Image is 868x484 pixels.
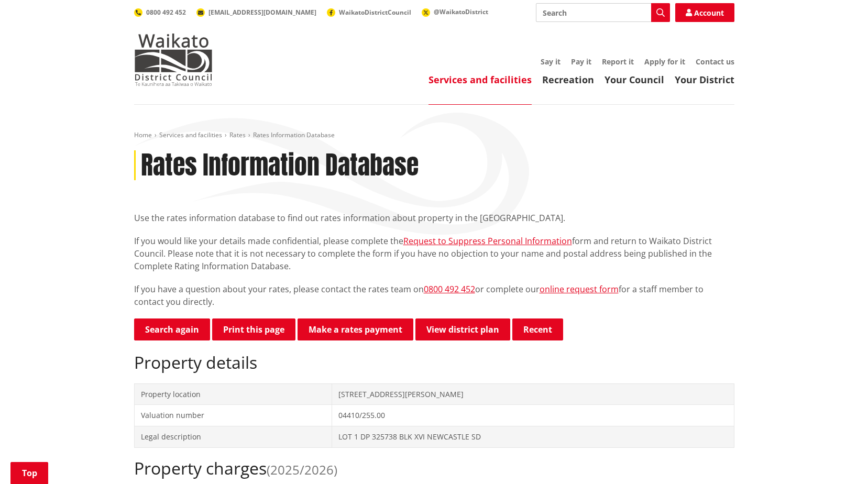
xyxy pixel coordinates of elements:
a: Your District [675,73,734,86]
a: 0800 492 452 [134,8,186,17]
a: Make a rates payment [298,318,413,340]
iframe: Messenger Launcher [820,440,858,478]
td: 04410/255.00 [332,405,734,426]
nav: breadcrumb [134,131,734,140]
h1: Rates Information Database [141,150,419,181]
h2: Property details [134,353,734,372]
a: View district plan [415,318,510,340]
p: If you would like your details made confidential, please complete the form and return to Waikato ... [134,235,734,272]
span: @WaikatoDistrict [434,7,488,16]
a: @WaikatoDistrict [422,7,488,16]
td: Valuation number [134,405,332,426]
span: WaikatoDistrictCouncil [339,8,411,17]
p: Use the rates information database to find out rates information about property in the [GEOGRAPHI... [134,212,734,224]
a: Request to Suppress Personal Information [403,235,572,247]
a: WaikatoDistrictCouncil [327,8,411,17]
a: Search again [134,318,210,340]
p: If you have a question about your rates, please contact the rates team on or complete our for a s... [134,283,734,308]
a: Top [10,462,48,484]
span: [EMAIL_ADDRESS][DOMAIN_NAME] [208,8,316,17]
a: Recreation [542,73,594,86]
input: Search input [536,3,670,22]
span: Rates Information Database [253,130,335,139]
td: LOT 1 DP 325738 BLK XVI NEWCASTLE SD [332,426,734,447]
a: 0800 492 452 [424,283,475,295]
a: Contact us [696,57,734,67]
a: Account [675,3,734,22]
a: Rates [229,130,246,139]
a: Say it [541,57,561,67]
h2: Property charges [134,458,734,478]
a: Services and facilities [159,130,222,139]
button: Recent [512,318,563,340]
span: 0800 492 452 [146,8,186,17]
a: Apply for it [644,57,685,67]
a: [EMAIL_ADDRESS][DOMAIN_NAME] [196,8,316,17]
button: Print this page [212,318,295,340]
a: online request form [540,283,619,295]
a: Pay it [571,57,591,67]
a: Report it [602,57,634,67]
td: [STREET_ADDRESS][PERSON_NAME] [332,383,734,405]
img: Waikato District Council - Te Kaunihera aa Takiwaa o Waikato [134,34,213,86]
a: Your Council [605,73,664,86]
a: Home [134,130,152,139]
span: (2025/2026) [267,461,337,478]
a: Services and facilities [428,73,532,86]
td: Property location [134,383,332,405]
td: Legal description [134,426,332,447]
